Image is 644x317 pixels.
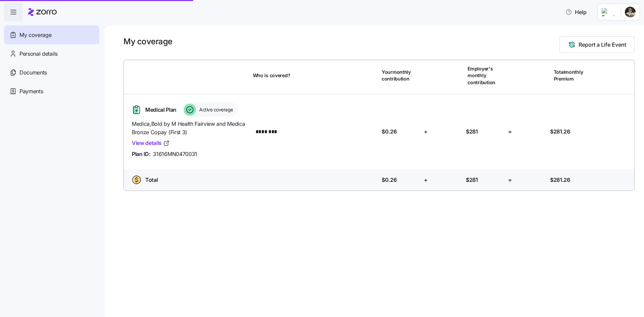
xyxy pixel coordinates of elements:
span: Help [566,8,587,16]
img: c3fe2c41-1993-47af-9768-8ce2f2942b25-1757363521959.png [625,7,636,17]
span: + [424,176,428,184]
span: Documents [19,68,47,77]
a: Documents [4,63,99,82]
span: = [508,176,512,184]
img: Employer logo [602,8,615,16]
span: Employer's monthly contribution [468,65,505,86]
span: $281 [466,176,478,184]
a: Personal details [4,44,99,63]
span: Active coverage [197,106,233,113]
span: Total [145,176,158,184]
span: Medica , Bold by M Health Fairview and Medica Bronze Copay (First 3) [132,120,248,137]
span: + [424,127,428,136]
span: $0.26 [382,127,396,136]
button: Help [560,5,592,19]
span: Report a Life Event [579,41,626,49]
span: $0.26 [382,176,396,184]
span: Total monthly Premium [554,69,591,83]
span: Personal details [19,50,58,58]
button: Report a Life Event [559,36,635,53]
span: Medical Plan [145,106,176,114]
a: View details [132,139,170,147]
span: Who is covered? [253,72,290,79]
span: Payments [19,87,43,96]
span: = [508,127,512,136]
span: My coverage [19,31,51,39]
span: $281.26 [550,176,570,184]
span: Plan ID: [132,150,150,158]
a: My coverage [4,25,99,44]
span: Your monthly contribution [382,69,419,83]
span: $281.26 [550,127,570,136]
span: 31616MN0470031 [153,150,197,158]
h1: My coverage [123,36,172,47]
span: $281 [466,127,478,136]
a: Payments [4,82,99,101]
